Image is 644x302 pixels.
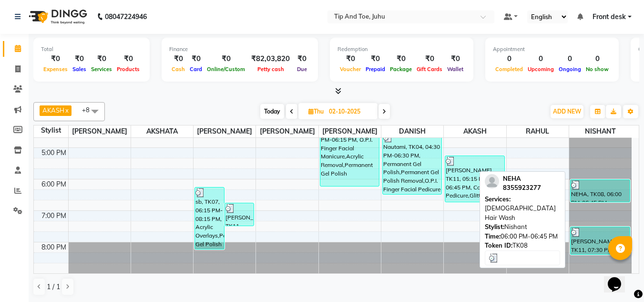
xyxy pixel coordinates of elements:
div: 0 [525,53,556,64]
div: TK08 [485,241,560,250]
div: [PERSON_NAME], TK11, 06:45 PM-07:30 PM, Essential Manicure w Scrub [225,203,254,226]
div: ₹0 [388,53,414,64]
span: Expenses [41,66,70,73]
span: Front desk [593,12,626,22]
span: Online/Custom [204,66,247,73]
span: [PERSON_NAME] [69,125,131,137]
span: [PERSON_NAME] [194,125,256,137]
span: Services: [485,195,511,203]
div: Nautami, TK04, 04:30 PM-06:30 PM, Permanent Gel Polish,Permanent Gel Polish Removal,O.P.I. Finger... [383,133,441,194]
div: 8355923277 [503,183,541,193]
div: Appointment [493,45,611,53]
span: No show [583,66,611,73]
span: Products [114,66,142,73]
div: 5:00 PM [40,148,68,158]
div: 6:00 PM [40,179,68,189]
span: Package [388,66,414,73]
span: Today [260,104,284,119]
div: ₹0 [114,53,142,64]
span: Prepaid [363,66,388,73]
div: 8:00 PM [40,242,68,252]
div: ₹0 [41,53,70,64]
div: 0 [583,53,611,64]
div: ₹0 [204,53,247,64]
span: AKSHATA [131,125,193,137]
div: Finance [169,45,310,53]
span: DANISH [381,125,443,137]
span: [DEMOGRAPHIC_DATA] Hair Wash [485,204,556,221]
span: Wallet [445,66,466,73]
div: ₹0 [294,53,310,64]
div: Stylist [34,125,68,135]
div: ₹82,03,820 [247,53,294,64]
div: ₹0 [445,53,466,64]
span: Time: [485,232,501,240]
div: sb, TK07, 06:15 PM-08:15 PM, Acrylic Overlays,Permanent Gel Polish Removal,Permanent Gel Polish [195,187,224,249]
span: NEHA [503,175,521,182]
span: Petty cash [255,66,286,73]
span: AKASH [444,125,506,137]
span: Voucher [337,66,363,73]
span: Ongoing [556,66,583,73]
span: Services [89,66,114,73]
span: Cash [169,66,187,73]
span: RAHUL [507,125,569,137]
div: NEHA, TK08, 06:00 PM-06:45 PM, [DEMOGRAPHIC_DATA] Hair Wash [571,180,630,202]
span: NISHANT [569,125,632,137]
span: Stylist: [485,223,504,230]
div: Nishant [485,222,560,232]
span: [PERSON_NAME] [256,125,318,137]
span: Due [295,66,309,73]
span: Sales [70,66,89,73]
div: ₹0 [169,53,187,64]
div: ₹0 [89,53,114,64]
span: Card [187,66,204,73]
b: 08047224946 [105,3,147,30]
div: Redemption [337,45,466,53]
div: Total [41,45,142,53]
a: x [64,106,69,114]
span: ADD NEW [553,108,581,115]
span: AKASH [42,106,64,114]
div: 06:00 PM-06:45 PM [485,232,560,241]
span: Gift Cards [414,66,445,73]
div: 0 [493,53,525,64]
div: 7:00 PM [40,211,68,221]
span: +8 [82,106,97,114]
span: Token ID: [485,241,512,249]
input: 2025-10-02 [326,104,374,119]
div: ₹0 [414,53,445,64]
div: 0 [556,53,583,64]
div: [PERSON_NAME], TK11, 07:30 PM-08:25 PM, [DEMOGRAPHIC_DATA] Hair wash + Blow dry [571,227,630,254]
iframe: chat widget [604,264,634,292]
span: Thu [306,108,326,115]
div: ₹0 [70,53,89,64]
span: [PERSON_NAME] [319,125,381,137]
div: [PERSON_NAME], TK11, 05:15 PM-06:45 PM, Cocktail Pedicure,Glitter Gel Polish [445,156,504,202]
div: ₹0 [363,53,388,64]
div: ₹0 [187,53,204,64]
button: ADD NEW [551,105,583,118]
div: ₹0 [337,53,363,64]
div: Nautami, TK04, 04:00 PM-06:15 PM, O.P.I. Finger Facial Manicure,Acrylic Removal,Permanent Gel Polish [320,117,379,186]
span: Upcoming [525,66,556,73]
span: Completed [493,66,525,73]
span: 1 / 1 [47,282,60,292]
img: profile [485,174,499,188]
img: logo [24,3,90,30]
